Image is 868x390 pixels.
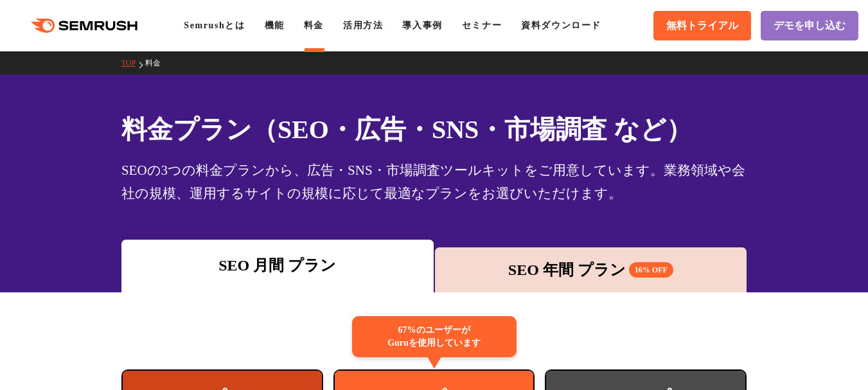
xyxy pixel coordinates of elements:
a: セミナー [462,21,502,30]
a: 機能 [265,21,285,30]
div: SEO 年間 プラン [441,258,741,281]
a: 料金 [145,58,170,67]
span: 無料トライアル [666,19,738,33]
span: 16% OFF [629,262,673,278]
a: 料金 [304,21,324,30]
span: デモを申し込む [774,19,846,33]
a: Semrushとは [184,21,245,30]
a: 資料ダウンロード [521,21,601,30]
div: 67%のユーザーが Guruを使用しています [352,316,517,357]
div: SEOの3つの料金プランから、広告・SNS・市場調査ツールキットをご用意しています。業務領域や会社の規模、運用するサイトの規模に応じて最適なプランをお選びいただけます。 [121,159,747,205]
a: デモを申し込む [761,11,858,40]
div: SEO 月間 プラン [128,254,427,277]
a: 導入事例 [402,21,442,30]
a: 活用方法 [343,21,383,30]
a: 無料トライアル [653,11,751,40]
a: TOP [121,58,145,67]
h1: 料金プラン（SEO・広告・SNS・市場調査 など） [121,111,747,148]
